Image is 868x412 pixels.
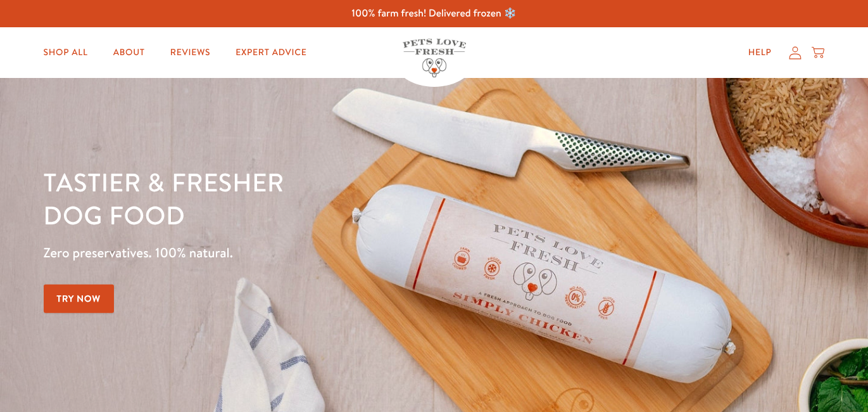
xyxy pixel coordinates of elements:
[225,40,317,65] a: Expert Advice
[34,40,98,65] a: Shop All
[738,40,782,65] a: Help
[103,40,155,65] a: About
[44,241,565,264] p: Zero preservatives. 100% natural.
[44,285,115,313] a: Try Now
[160,40,220,65] a: Reviews
[44,165,565,231] h1: Tastier & fresher dog food
[403,39,466,77] img: Pets Love Fresh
